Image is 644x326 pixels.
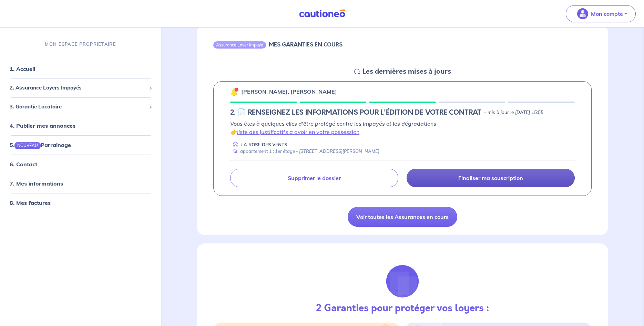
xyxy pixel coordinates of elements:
[10,122,75,129] a: 4. Publier mes annonces
[296,9,348,18] img: Cautioneo
[316,303,489,314] h3: 2 Garanties pour protéger vos loyers :
[10,65,35,72] a: 1. Accueil
[384,263,421,300] img: justif-loupe
[484,109,543,116] p: - mis à jour le [DATE] 15:55
[3,157,158,171] div: 6. Contact
[269,41,343,48] h6: MES GARANTIES EN COURS
[241,87,337,96] p: [PERSON_NAME], [PERSON_NAME]
[348,207,457,227] a: Voir toutes les Assurances en cours
[3,100,158,113] div: 3. Garantie Locataire
[230,148,379,155] div: appartement 1 ; 1er étage - [STREET_ADDRESS][PERSON_NAME]
[230,108,481,117] h5: 2. 📄 RENSEIGNEZ LES INFORMATIONS POUR L'ÉDITION DE VOTRE CONTRAT
[288,175,341,181] p: Supprimer le dossier
[3,177,158,190] div: 7. Mes informations
[566,5,636,22] button: illu_account_valid_menu.svgMon compte
[458,175,523,181] p: Finaliser ma souscription
[577,8,588,19] img: illu_account_valid_menu.svg
[3,196,158,210] div: 8. Mes factures
[230,88,238,96] img: 🔔
[3,81,158,95] div: 2. Assurance Loyers Impayés
[230,119,575,136] p: Vous êtes à quelques clics d'être protégé contre les impayés et les dégradations 👉
[45,41,116,48] p: MON ESPACE PROPRIÉTAIRE
[10,141,71,148] a: 5.NOUVEAUParrainage
[591,10,623,18] p: Mon compte
[10,161,37,168] a: 6. Contact
[407,169,575,187] a: Finaliser ma souscription
[10,180,63,187] a: 7. Mes informations
[3,119,158,133] div: 4. Publier mes annonces
[230,169,398,187] a: Supprimer le dossier
[362,67,451,76] h5: Les dernières mises à jours
[3,62,158,76] div: 1. Accueil
[230,108,575,117] div: state: CONTRACT-INFO-IN-PROGRESS, Context: NEW,NO-CERTIFICATE,RELATIONSHIP,LESSOR-DOCUMENTS
[213,41,266,48] div: Assurance Loyer Impayé
[241,141,287,148] p: LA ROSE DES VENTS
[3,138,158,152] div: 5.NOUVEAUParrainage
[10,199,51,206] a: 8. Mes factures
[10,84,146,92] span: 2. Assurance Loyers Impayés
[237,128,359,135] a: liste des justificatifs à avoir en votre possession
[10,103,146,111] span: 3. Garantie Locataire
